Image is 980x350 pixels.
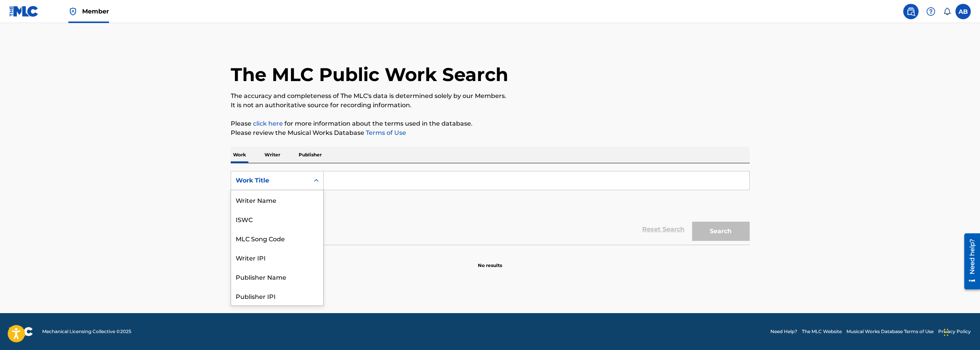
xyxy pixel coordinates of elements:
p: It is not an authoritative source for recording information. [231,101,750,110]
img: MLC Logo [9,6,39,17]
a: click here [253,120,283,127]
div: Notifications [943,8,951,15]
iframe: Chat Widget [942,313,980,350]
p: No results [478,253,502,269]
a: Musical Works Database Terms of Use [846,328,934,335]
p: The accuracy and completeness of The MLC's data is determined solely by our Members. [231,91,750,101]
a: Terms of Use [364,129,406,136]
p: Work [231,147,248,163]
form: Search Form [231,171,750,245]
iframe: Resource Center [959,230,980,292]
p: Please review the Musical Works Database [231,128,750,138]
p: Publisher [296,147,324,163]
div: User Menu [955,4,971,19]
a: Public Search [903,4,919,19]
div: Drag [944,321,949,344]
a: Privacy Policy [938,328,971,335]
img: search [906,7,916,16]
a: The MLC Website [802,328,842,335]
p: Please for more information about the terms used in the database. [231,119,750,128]
img: help [926,7,935,16]
h1: The MLC Public Work Search [231,63,508,86]
p: Writer [262,147,283,163]
img: logo [9,327,33,336]
div: Publisher Name [231,267,323,286]
div: Writer IPI [231,248,323,267]
div: Help [923,4,939,19]
div: Writer Name [231,190,323,209]
div: Publisher IPI [231,286,323,305]
a: Need Help? [770,328,797,335]
div: ISWC [231,209,323,229]
span: Mechanical Licensing Collective © 2025 [42,328,131,335]
img: Top Rightsholder [68,7,78,16]
div: Work Title [236,176,305,185]
span: Member [82,7,109,16]
div: MLC Song Code [231,229,323,248]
